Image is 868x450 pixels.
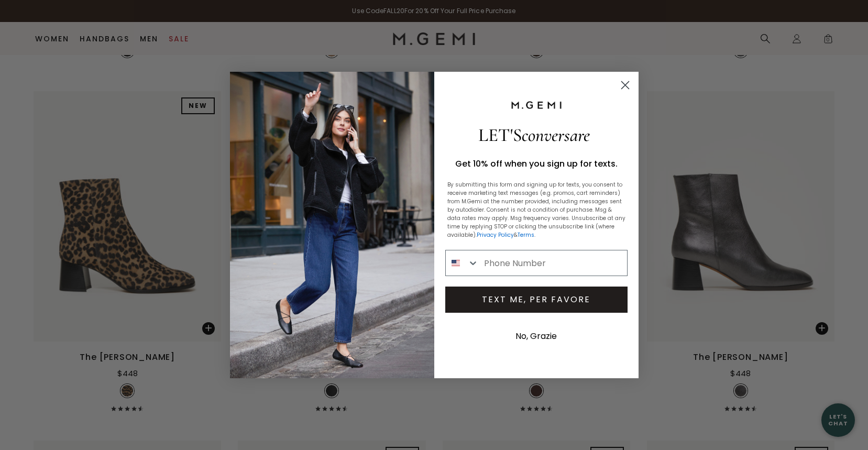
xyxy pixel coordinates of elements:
a: Terms [518,231,534,239]
img: 8e0fdc03-8c87-4df5-b69c-a6dfe8fe7031.jpeg [230,72,434,378]
button: Close dialog [616,76,634,94]
p: By submitting this form and signing up for texts, you consent to receive marketing text messages ... [447,181,625,239]
img: M.Gemi [510,101,563,110]
span: conversare [522,124,590,146]
span: Get 10% off when you sign up for texts. [455,158,618,170]
img: United States [452,259,460,267]
button: Search Countries [446,250,479,276]
button: TEXT ME, PER FAVORE [445,287,628,313]
span: LET'S [478,124,590,146]
button: No, Grazie [510,323,562,349]
input: Phone Number [479,250,627,276]
a: Privacy Policy [477,231,514,239]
